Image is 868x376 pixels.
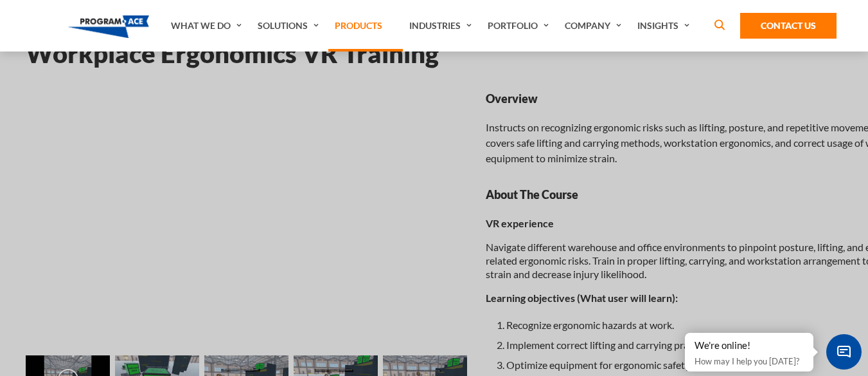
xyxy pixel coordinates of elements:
span: Chat Widget [826,334,862,370]
img: Program-Ace [68,15,150,38]
a: Contact Us [740,13,837,39]
div: We're online! [695,339,804,352]
p: How may I help you [DATE]? [695,353,804,369]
